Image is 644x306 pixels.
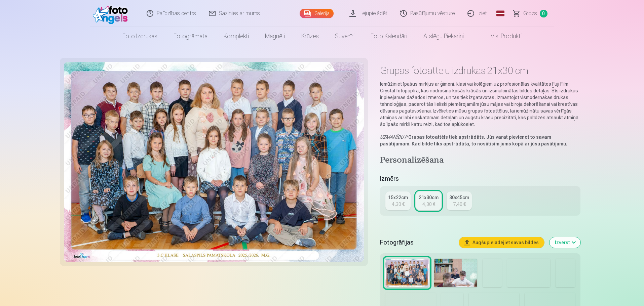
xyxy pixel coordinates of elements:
[523,9,537,17] span: Grozs
[93,3,131,24] img: /fa1
[447,191,472,210] a: 30x45cm7,40 €
[327,27,363,46] a: Suvenīri
[114,27,165,46] a: Foto izdrukas
[257,27,293,46] a: Magnēti
[415,27,472,46] a: Atslēgu piekariņi
[540,10,547,17] span: 0
[380,238,453,247] h5: Fotogrāfijas
[380,64,580,77] h1: Grupas fotoattēlu izdrukas 21x30 cm
[293,27,327,46] a: Krūzes
[380,81,580,128] p: Iemūžiniet īpašus mirkļus ar ģimeni, klasi vai kolēģiem uz profesionālas kvalitātes Fuji Film Cry...
[380,155,580,166] h4: Personalizēšana
[380,134,406,140] em: UZMANĪBU !
[416,191,441,210] a: 21x30cm4,30 €
[363,27,415,46] a: Foto kalendāri
[472,27,530,46] a: Visi produkti
[385,191,411,210] a: 15x22cm4,30 €
[300,9,334,18] a: Galerija
[388,194,408,201] div: 15x22cm
[550,237,580,248] button: Izvērst
[216,27,257,46] a: Komplekti
[453,201,466,208] div: 7,40 €
[380,134,567,146] strong: Grupas fotoattēls tiek apstrādāts. Jūs varat pievienot to savam pasūtījumam. Kad bilde tiks apstr...
[459,237,544,248] button: Augšupielādējiet savas bildes
[165,27,216,46] a: Fotogrāmata
[449,194,469,201] div: 30x45cm
[392,201,405,208] div: 4,30 €
[422,201,435,208] div: 4,30 €
[419,194,439,201] div: 21x30cm
[380,174,580,183] h5: Izmērs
